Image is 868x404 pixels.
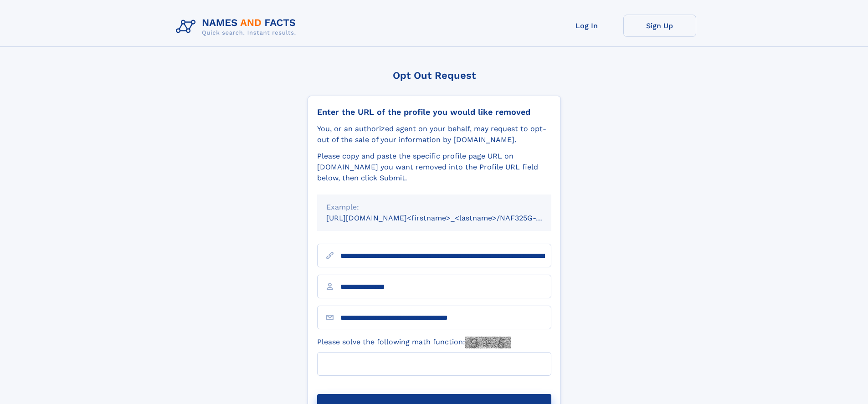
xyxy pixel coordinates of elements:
[623,15,696,37] a: Sign Up
[317,337,511,348] label: Please solve the following math function:
[172,15,303,39] img: Logo Names and Facts
[326,214,569,222] small: [URL][DOMAIN_NAME]<firstname>_<lastname>/NAF325G-xxxxxxxx
[317,123,551,145] div: You, or an authorized agent on your behalf, may request to opt-out of the sale of your informatio...
[317,151,551,184] div: Please copy and paste the specific profile page URL on [DOMAIN_NAME] you want removed into the Pr...
[308,70,561,81] div: Opt Out Request
[550,15,623,37] a: Log In
[317,107,551,117] div: Enter the URL of the profile you would like removed
[326,202,542,213] div: Example:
